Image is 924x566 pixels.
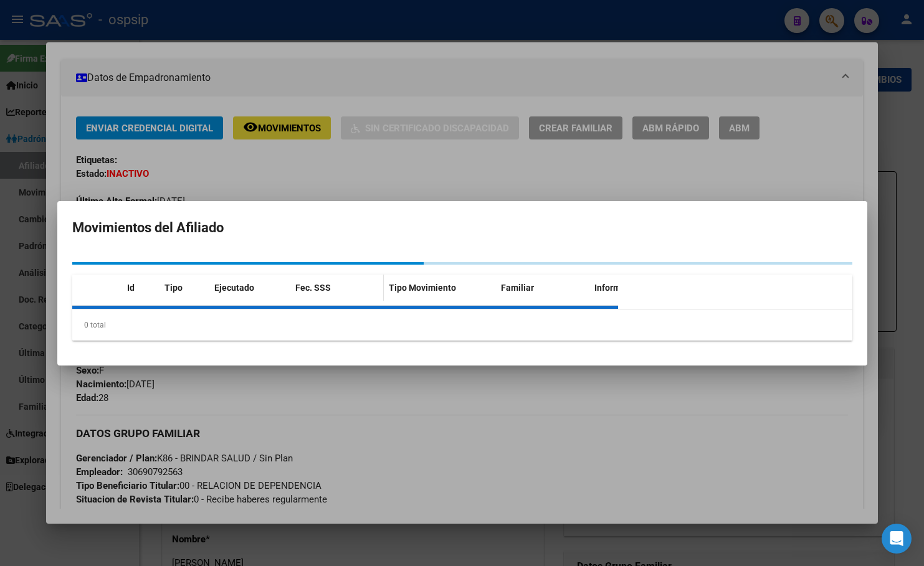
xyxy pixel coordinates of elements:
[164,283,183,293] span: Tipo
[122,275,160,301] datatable-header-cell: Id
[160,275,209,301] datatable-header-cell: Tipo
[72,309,852,341] div: 0 total
[214,283,254,293] span: Ejecutado
[389,283,456,293] span: Tipo Movimiento
[589,275,683,301] datatable-header-cell: Informable SSS
[501,283,534,293] span: Familiar
[496,275,589,301] datatable-header-cell: Familiar
[72,216,852,240] h2: Movimientos del Afiliado
[384,275,496,301] datatable-header-cell: Tipo Movimiento
[882,524,912,554] div: Open Intercom Messenger
[127,283,135,293] span: Id
[290,275,384,301] datatable-header-cell: Fec. SSS
[594,283,657,293] span: Informable SSS
[295,283,331,293] span: Fec. SSS
[209,275,290,301] datatable-header-cell: Ejecutado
